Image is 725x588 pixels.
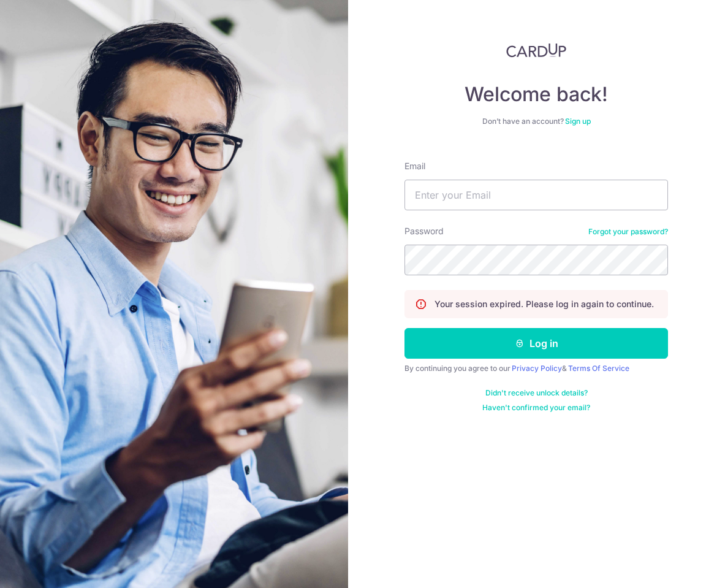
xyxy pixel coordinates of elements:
[404,116,668,126] div: Don’t have an account?
[404,160,425,172] label: Email
[404,364,668,373] div: By continuing you agree to our &
[404,180,668,210] input: Enter your Email
[588,227,668,237] a: Forgot your password?
[404,82,668,107] h4: Welcome back!
[435,298,654,310] p: Your session expired. Please log in again to continue.
[404,225,444,237] label: Password
[482,403,590,413] a: Haven't confirmed your email?
[512,364,562,373] a: Privacy Policy
[485,388,588,398] a: Didn't receive unlock details?
[404,328,668,359] button: Log in
[506,43,566,58] img: CardUp Logo
[568,364,629,373] a: Terms Of Service
[565,116,591,126] a: Sign up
